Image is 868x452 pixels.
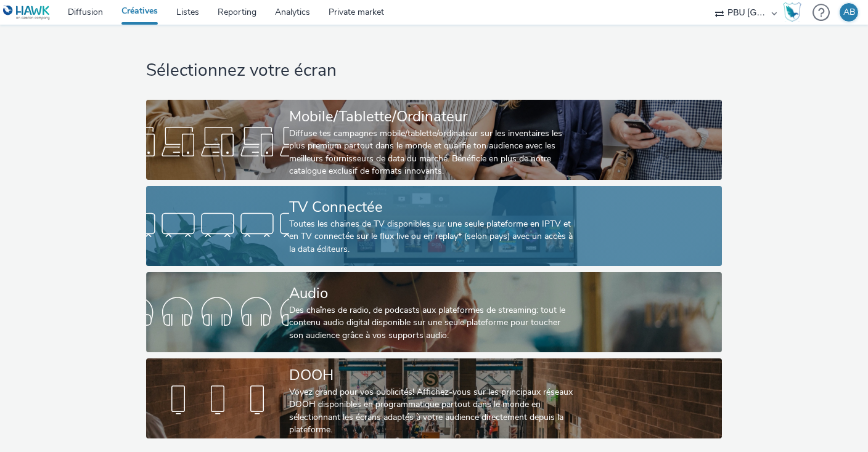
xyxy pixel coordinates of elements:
a: DOOHVoyez grand pour vos publicités! Affichez-vous sur les principaux réseaux DOOH disponibles en... [146,358,722,438]
img: Hawk Academy [783,2,801,22]
div: Diffuse tes campagnes mobile/tablette/ordinateur sur les inventaires les plus premium partout dan... [289,127,575,178]
a: TV ConnectéeToutes les chaines de TV disponibles sur une seule plateforme en IPTV et en TV connec... [146,186,722,266]
div: Mobile/Tablette/Ordinateur [289,106,575,127]
img: undefined Logo [3,5,51,20]
div: Des chaînes de radio, de podcasts aux plateformes de streaming: tout le contenu audio digital dis... [289,304,575,342]
a: Hawk Academy [783,2,806,22]
div: AB [843,3,855,22]
h1: Sélectionnez votre écran [146,59,722,83]
a: AudioDes chaînes de radio, de podcasts aux plateformes de streaming: tout le contenu audio digita... [146,272,722,352]
div: DOOH [289,365,575,386]
div: Audio [289,283,575,304]
div: Voyez grand pour vos publicités! Affichez-vous sur les principaux réseaux DOOH disponibles en pro... [289,386,575,437]
a: Mobile/Tablette/OrdinateurDiffuse tes campagnes mobile/tablette/ordinateur sur les inventaires le... [146,100,722,180]
div: TV Connectée [289,196,575,218]
div: Toutes les chaines de TV disponibles sur une seule plateforme en IPTV et en TV connectée sur le f... [289,218,575,256]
